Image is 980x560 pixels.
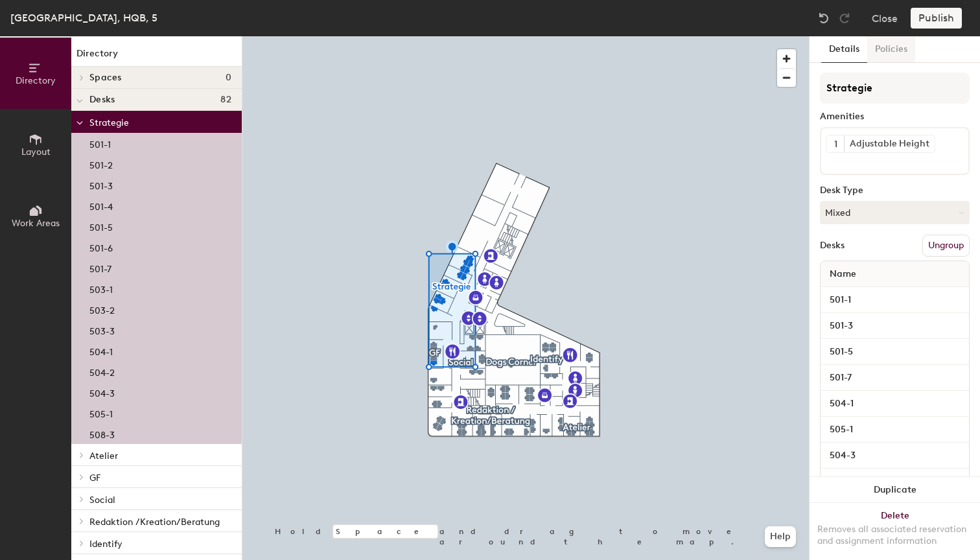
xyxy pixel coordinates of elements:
[71,47,242,67] h1: Directory
[89,301,115,316] p: 503-2
[827,135,844,152] button: 1
[89,177,113,192] p: 501-3
[820,201,970,224] button: Mixed
[89,117,129,128] span: Strategie
[821,36,867,63] button: Details
[844,135,935,152] div: Adjustable Height
[823,343,966,361] input: Unnamed desk
[89,343,113,358] p: 504-1
[872,8,898,29] button: Close
[89,450,118,461] span: Atelier
[765,526,796,547] button: Help
[89,73,122,83] span: Spaces
[820,185,970,196] div: Desk Type
[89,135,111,150] p: 501-1
[89,426,115,441] p: 508-3
[89,322,115,337] p: 503-3
[89,472,100,484] span: GF
[823,395,966,413] input: Unnamed desk
[823,317,966,335] input: Unnamed desk
[12,218,60,229] span: Work Areas
[10,10,157,26] div: [GEOGRAPHIC_DATA], HQB, 5
[21,146,51,157] span: Layout
[89,156,113,171] p: 501-2
[810,503,980,560] button: DeleteRemoves all associated reservation and assignment information
[834,137,837,151] span: 1
[817,12,830,25] img: Undo
[823,447,966,465] input: Unnamed desk
[823,472,966,491] input: Unnamed desk
[89,405,113,420] p: 505-1
[867,36,915,63] button: Policies
[89,364,115,379] p: 504-2
[89,539,122,550] span: Identify
[922,235,970,257] button: Ungroup
[823,421,966,439] input: Unnamed desk
[89,95,115,105] span: Desks
[89,281,113,296] p: 503-1
[89,260,111,275] p: 501-7
[823,291,966,309] input: Unnamed desk
[89,218,113,233] p: 501-5
[89,239,113,254] p: 501-6
[820,111,970,122] div: Amenities
[220,95,231,105] span: 82
[817,524,972,547] div: Removes all associated reservation and assignment information
[89,384,115,399] p: 504-3
[823,262,863,286] span: Name
[820,240,845,251] div: Desks
[89,198,113,213] p: 501-4
[810,477,980,503] button: Duplicate
[823,369,966,387] input: Unnamed desk
[838,12,851,25] img: Redo
[89,517,220,528] span: Redaktion /Kreation/Beratung
[226,73,231,83] span: 0
[89,495,115,506] span: Social
[16,75,56,86] span: Directory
